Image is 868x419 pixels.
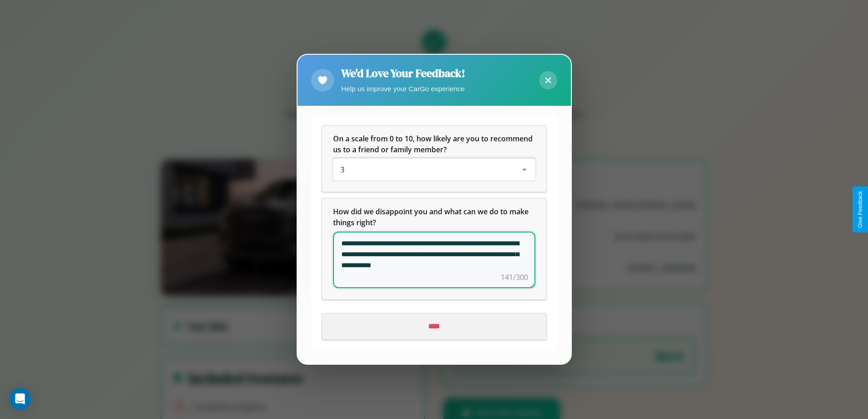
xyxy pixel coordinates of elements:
[501,272,528,283] div: 141/300
[322,126,546,192] div: On a scale from 0 to 10, how likely are you to recommend us to a friend or family member?
[340,165,344,175] span: 3
[333,159,535,181] div: On a scale from 0 to 10, how likely are you to recommend us to a friend or family member?
[333,134,534,155] span: On a scale from 0 to 10, how likely are you to recommend us to a friend or family member?
[333,207,530,228] span: How did we disappoint you and what can we do to make things right?
[857,191,863,228] div: Give Feedback
[341,83,465,95] p: Help us improve your CarGo experience
[9,388,31,410] div: Open Intercom Messenger
[341,66,465,81] h2: We'd Love Your Feedback!
[333,134,535,155] h5: On a scale from 0 to 10, how likely are you to recommend us to a friend or family member?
